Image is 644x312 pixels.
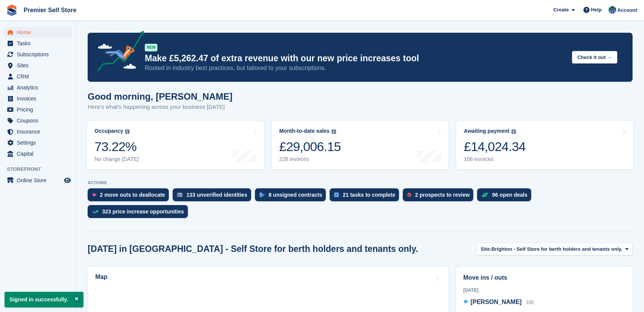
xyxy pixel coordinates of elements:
[609,6,616,14] img: Jo Granger
[17,148,62,159] span: Capital
[17,137,62,148] span: Settings
[572,51,617,64] button: Check it out →
[17,104,62,115] span: Pricing
[88,188,173,205] a: 2 move outs to deallocate
[63,176,72,185] a: Preview store
[477,188,535,205] a: 96 open deals
[186,192,247,198] div: 133 unverified identities
[553,6,569,14] span: Create
[145,53,566,64] p: Make £5,262.47 of extra revenue with our new price increases tool
[125,129,130,134] img: icon-info-grey-7440780725fd019a000dd9b08b2336e03edf1995a4989e88bcd33f0948082b44.svg
[463,298,534,307] a: [PERSON_NAME] 33E
[279,156,341,162] div: 228 invoices
[492,245,623,253] span: Brighton - Self Store for berth holders and tenants only.
[177,193,183,197] img: verify_identity-adf6edd0f0f0b5bbfe63781bf79b02c33cf7c696d77639b501bdc392416b5a36.svg
[7,166,76,173] span: Storefront
[255,188,330,205] a: 8 unsigned contracts
[17,115,62,126] span: Coupons
[102,209,184,215] div: 323 price increase opportunities
[4,27,72,38] a: menu
[5,292,83,307] p: Signed in successfully.
[95,139,139,154] div: 73.22%
[4,71,72,82] a: menu
[92,193,96,197] img: move_outs_to_deallocate_icon-f764333ba52eb49d3ac5e1228854f67142a1ed5810a6f6cc68b1a99e826820c5.svg
[17,49,62,60] span: Subscriptions
[92,210,98,213] img: price_increase_opportunities-93ffe204e8149a01c8c9dc8f82e8f89637d9d84a8eef4429ea346261dce0b2c0.svg
[88,244,418,254] h2: [DATE] in [GEOGRAPHIC_DATA] - Self Store for berth holders and tenants only.
[343,192,395,198] div: 21 tasks to complete
[463,287,625,294] div: [DATE]
[17,175,62,186] span: Online Store
[617,6,637,14] span: Account
[4,126,72,137] a: menu
[4,60,72,71] a: menu
[591,6,602,14] span: Help
[91,31,144,74] img: price-adjustments-announcement-icon-8257ccfd72463d97f412b2fc003d46551f7dbcb40ab6d574587a9cd5c0d94...
[17,126,62,137] span: Insurance
[88,103,232,111] p: Here's what's happening across your business [DATE]
[403,188,477,205] a: 2 prospects to review
[481,245,492,253] span: Site:
[4,137,72,148] a: menu
[95,274,107,280] h2: Map
[471,299,522,305] span: [PERSON_NAME]
[456,121,633,169] a: Awaiting payment £14,024.34 106 invoices
[334,193,339,197] img: task-75834270c22a3079a89374b754ae025e5fb1db73e45f91037f5363f120a921f8.svg
[4,93,72,104] a: menu
[17,27,62,38] span: Home
[17,38,62,49] span: Tasks
[330,188,403,205] a: 21 tasks to complete
[17,82,62,93] span: Analytics
[173,188,255,205] a: 133 unverified identities
[511,129,516,134] img: icon-info-grey-7440780725fd019a000dd9b08b2336e03edf1995a4989e88bcd33f0948082b44.svg
[464,128,509,134] div: Awaiting payment
[95,156,139,162] div: No change [DATE]
[95,128,123,134] div: Occupancy
[463,273,625,282] h2: Move ins / outs
[6,5,18,16] img: stora-icon-8386f47178a22dfd0bd8f6a31ec36ba5ce8667c1dd55bd0f319d3a0aa187defe.svg
[464,156,525,162] div: 106 invoices
[145,64,566,72] p: Rooted in industry best practices, but tailored to your subscriptions.
[272,121,449,169] a: Month-to-date sales £29,006.15 228 invoices
[4,148,72,159] a: menu
[21,4,80,16] a: Premier Self Store
[279,128,330,134] div: Month-to-date sales
[4,115,72,126] a: menu
[145,44,157,51] div: NEW
[492,192,527,198] div: 96 open deals
[17,93,62,104] span: Invoices
[17,60,62,71] span: Sites
[526,300,534,305] span: 33E
[100,192,165,198] div: 2 move outs to deallocate
[415,192,469,198] div: 2 prospects to review
[464,139,525,154] div: £14,024.34
[88,91,232,102] h1: Good morning, [PERSON_NAME]
[477,243,633,255] button: Site: Brighton - Self Store for berth holders and tenants only.
[4,38,72,49] a: menu
[87,121,264,169] a: Occupancy 73.22% No change [DATE]
[332,129,336,134] img: icon-info-grey-7440780725fd019a000dd9b08b2336e03edf1995a4989e88bcd33f0948082b44.svg
[4,49,72,60] a: menu
[269,192,322,198] div: 8 unsigned contracts
[407,193,411,197] img: prospect-51fa495bee0391a8d652442698ab0144808aea92771e9ea1ae160a38d050c398.svg
[4,104,72,115] a: menu
[260,193,265,197] img: contract_signature_icon-13c848040528278c33f63329250d36e43548de30e8caae1d1a13099fd9432cc5.svg
[4,82,72,93] a: menu
[4,175,72,186] a: menu
[88,205,192,222] a: 323 price increase opportunities
[17,71,62,82] span: CRM
[482,192,488,197] img: deal-1b604bf984904fb50ccaf53a9ad4b4a5d6e5aea283cecdc64d6e3604feb123c2.svg
[88,180,633,185] p: ACTIONS
[279,139,341,154] div: £29,006.15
